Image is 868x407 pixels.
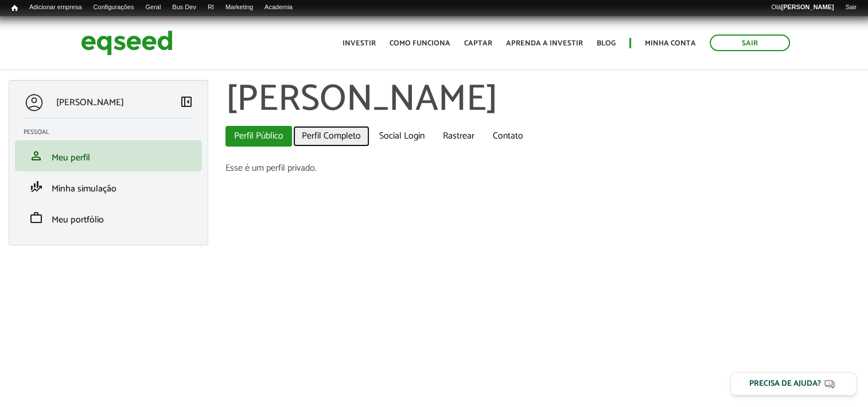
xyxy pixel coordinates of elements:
[52,212,104,228] span: Meu portfólio
[88,3,140,12] a: Configurações
[56,97,124,108] p: [PERSON_NAME]
[29,211,43,225] span: work
[139,3,166,12] a: Geral
[293,126,369,147] a: Perfil Completo
[15,202,202,233] li: Meu portfólio
[464,40,492,47] a: Captar
[645,40,696,47] a: Minha conta
[390,40,450,47] a: Como funciona
[166,3,202,12] a: Bus Dev
[781,3,834,10] strong: [PERSON_NAME]
[52,181,116,197] span: Minha simulação
[484,126,532,147] a: Contato
[24,149,193,163] a: personMeu perfil
[225,80,859,120] h1: [PERSON_NAME]
[225,126,292,147] a: Perfil Público
[29,180,43,194] span: finance_mode
[434,126,483,147] a: Rastrear
[597,40,616,47] a: Blog
[342,40,376,47] a: Investir
[710,34,790,51] a: Sair
[52,150,90,166] span: Meu perfil
[506,40,583,47] a: Aprenda a investir
[81,28,173,58] img: EqSeed
[180,95,193,109] span: left_panel_close
[24,129,202,136] h2: Pessoal
[6,3,24,14] a: Início
[839,3,862,12] a: Sair
[24,211,193,225] a: workMeu portfólio
[202,3,220,12] a: RI
[24,180,193,194] a: finance_modeMinha simulação
[15,140,202,171] li: Meu perfil
[15,171,202,202] li: Minha simulação
[220,3,259,12] a: Marketing
[259,3,298,12] a: Academia
[225,164,859,173] div: Esse é um perfil privado.
[371,126,433,147] a: Social Login
[24,3,88,12] a: Adicionar empresa
[765,3,839,12] a: Olá[PERSON_NAME]
[29,149,43,163] span: person
[180,95,193,111] a: Colapsar menu
[11,4,18,12] span: Início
